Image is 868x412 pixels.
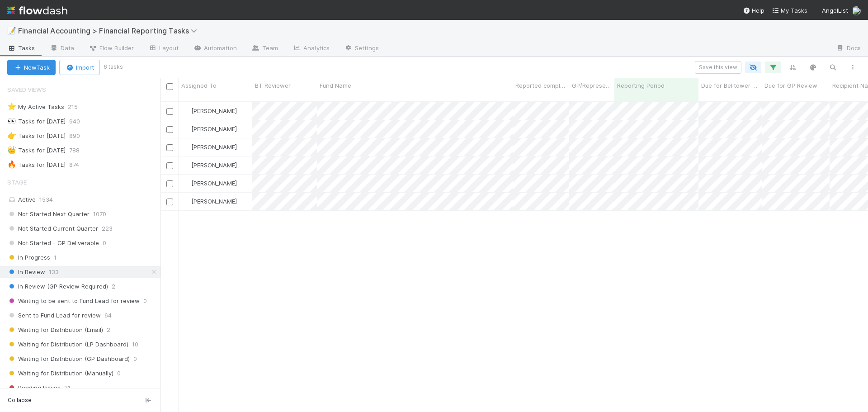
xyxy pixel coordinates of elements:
span: 21 [64,382,71,393]
span: AngelList [822,7,848,14]
span: 890 [69,130,89,142]
span: 1534 [39,196,53,203]
span: 940 [69,116,89,127]
input: Toggle Row Selected [166,162,173,169]
span: Flow Builder [89,43,134,52]
span: 🔥 [7,161,16,168]
span: [PERSON_NAME] [191,198,237,205]
span: Reported completed by [515,81,567,90]
small: 6 tasks [104,63,123,71]
span: 223 [102,223,113,234]
span: 874 [69,159,88,170]
span: 👑 [7,146,16,154]
span: Assigned To [181,81,217,90]
span: Waiting for Distribution (Manually) [7,368,113,379]
div: Active [7,194,158,205]
div: [PERSON_NAME] [182,124,237,133]
a: Team [244,42,285,56]
span: [PERSON_NAME] [191,143,237,151]
a: Automation [186,42,244,56]
span: Waiting for Distribution (Email) [7,324,103,336]
img: avatar_030f5503-c087-43c2-95d1-dd8963b2926c.png [183,198,190,205]
span: In Review (GP Review Required) [7,281,108,292]
span: Financial Accounting > Financial Reporting Tasks [18,26,202,35]
a: Docs [829,42,868,56]
input: Toggle Row Selected [166,144,173,151]
span: [PERSON_NAME] [191,107,237,114]
span: 0 [117,368,121,379]
div: [PERSON_NAME] [182,106,237,115]
a: Flow Builder [81,42,141,56]
input: Toggle Row Selected [166,199,173,205]
span: 0 [103,237,106,249]
a: Layout [141,42,186,56]
img: avatar_030f5503-c087-43c2-95d1-dd8963b2926c.png [183,180,190,187]
span: 👀 [7,117,16,125]
img: logo-inverted-e16ddd16eac7371096b0.svg [7,3,67,18]
input: Toggle Row Selected [166,180,173,187]
span: 788 [69,145,89,156]
a: Settings [337,42,386,56]
span: 1 [54,252,57,263]
span: ⭐ [7,103,16,110]
span: Waiting to be sent to Fund Lead for review [7,295,140,307]
span: 2 [112,281,115,292]
div: Tasks for [DATE] [7,159,66,170]
span: GP/Representative wants to review [572,81,612,90]
input: Toggle All Rows Selected [166,83,173,90]
a: Data [42,42,81,56]
span: In Review [7,266,45,278]
span: Not Started Next Quarter [7,208,90,220]
span: Fund Name [320,81,351,90]
button: Save this view [695,61,741,74]
span: 📝 [7,27,16,34]
span: 64 [104,310,112,321]
button: Import [59,60,100,75]
span: 2 [107,324,110,336]
img: avatar_030f5503-c087-43c2-95d1-dd8963b2926c.png [183,161,190,169]
img: avatar_030f5503-c087-43c2-95d1-dd8963b2926c.png [183,125,190,133]
span: Pending Issues [7,382,61,393]
img: avatar_030f5503-c087-43c2-95d1-dd8963b2926c.png [183,107,190,114]
span: [PERSON_NAME] [191,161,237,169]
div: [PERSON_NAME] [182,179,237,188]
span: Sent to Fund Lead for review [7,310,101,321]
span: BT Reviewer [255,81,291,90]
span: Reporting Period [617,81,665,90]
div: Tasks for [DATE] [7,130,66,142]
div: [PERSON_NAME] [182,161,237,170]
div: Tasks for [DATE] [7,116,66,127]
span: Collapse [8,396,32,404]
span: 0 [143,295,147,307]
span: 👉 [7,132,16,139]
a: My Tasks [772,6,807,15]
div: Tasks for [DATE] [7,145,66,156]
span: 1070 [93,208,106,220]
span: 215 [68,101,87,113]
span: Not Started Current Quarter [7,223,98,234]
span: Due for Belltower Review [701,81,759,90]
span: 133 [49,266,59,278]
span: 0 [133,353,137,365]
a: Analytics [285,42,337,56]
div: My Active Tasks [7,101,64,113]
input: Toggle Row Selected [166,126,173,133]
span: Waiting for Distribution (GP Dashboard) [7,353,130,365]
span: Not Started - GP Deliverable [7,237,99,249]
span: 10 [132,339,138,350]
button: NewTask [7,60,56,75]
input: Toggle Row Selected [166,108,173,115]
span: Due for GP Review [764,81,817,90]
span: Waiting for Distribution (LP Dashboard) [7,339,128,350]
span: Tasks [7,43,35,52]
div: [PERSON_NAME] [182,197,237,206]
span: In Progress [7,252,50,263]
img: avatar_030f5503-c087-43c2-95d1-dd8963b2926c.png [852,6,861,15]
img: avatar_030f5503-c087-43c2-95d1-dd8963b2926c.png [183,143,190,151]
div: [PERSON_NAME] [182,142,237,152]
span: [PERSON_NAME] [191,180,237,187]
span: Saved Views [7,81,46,99]
span: My Tasks [772,7,807,14]
span: Stage [7,173,27,191]
div: Help [743,6,764,15]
